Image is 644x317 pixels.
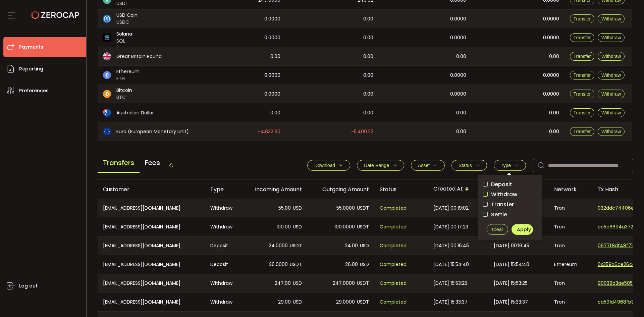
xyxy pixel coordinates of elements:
span: 0.00 [363,34,373,42]
span: 0.00 [270,53,280,60]
span: Withdraw [601,35,621,40]
span: Date Range [364,163,389,168]
span: [DATE] 15:33:37 [494,298,528,306]
span: Asset [418,163,430,168]
span: [DATE] 15:54:40 [433,261,469,268]
img: eur_portfolio.svg [103,127,111,136]
span: Preferences [19,86,49,96]
span: 0.00 [549,53,559,60]
button: Transfer [570,90,595,98]
span: [DATE] 00:16:45 [433,242,469,250]
span: Status [459,163,472,168]
span: USDT [357,279,369,287]
span: ETH [116,75,140,82]
span: USD [293,204,302,212]
span: [DATE] 15:53:25 [494,279,528,287]
span: Completed [380,242,407,250]
span: 0.0000 [543,34,559,42]
div: Deposit [205,236,240,255]
span: Withdraw [601,129,621,134]
button: Asset [411,160,445,171]
span: Euro (European Monetary Unit) [116,128,189,135]
span: 24.0000 [269,242,288,250]
span: Completed [380,204,407,212]
span: Transfer [574,54,591,59]
button: Transfer [570,108,595,117]
span: USD [293,223,302,231]
span: Completed [380,261,407,268]
span: Transfer [574,91,591,97]
span: 100.0000 [334,223,355,231]
span: SOL [116,38,132,45]
span: 0.00 [363,71,373,79]
div: Withdraw [205,274,240,292]
span: 0.00 [363,53,373,60]
span: 26.00 [345,261,358,268]
div: Incoming Amount [240,186,307,193]
button: Withdraw [598,14,625,23]
span: [DATE] 00:17:23 [433,223,468,231]
span: 55.0000 [336,204,355,212]
span: USD [360,261,369,268]
span: USDT [357,204,369,212]
div: [EMAIL_ADDRESS][DOMAIN_NAME] [98,199,205,217]
span: 0.0000 [450,34,466,42]
span: 29.00 [278,298,291,306]
span: 29.0000 [336,298,355,306]
span: Great Britain Pound [116,53,162,60]
div: [EMAIL_ADDRESS][DOMAIN_NAME] [98,274,205,292]
div: Withdraw [205,293,240,311]
span: Transfer [574,72,591,78]
div: Deposit [205,255,240,274]
span: USDT [290,261,302,268]
button: Transfer [570,71,595,80]
span: Transfer [574,110,591,115]
span: USD Coin [116,12,138,19]
span: Payments [19,42,43,52]
button: Withdraw [598,71,625,80]
button: Transfer [570,14,595,23]
div: [EMAIL_ADDRESS][DOMAIN_NAME] [98,293,205,311]
span: Solana [116,31,132,38]
div: Ethereum [549,255,592,274]
button: Withdraw [598,90,625,98]
span: 100.00 [276,223,291,231]
span: [DATE] 15:53:25 [433,279,467,287]
span: Transfer [574,35,591,40]
span: Completed [380,223,407,231]
button: Clear [487,224,508,235]
span: 0.0000 [543,90,559,98]
span: USDT [290,242,302,250]
img: aud_portfolio.svg [103,109,111,117]
span: Transfer [574,16,591,21]
iframe: Chat Widget [610,285,644,317]
img: sol_portfolio.png [103,34,111,42]
img: eth_portfolio.svg [103,71,111,79]
span: 247.0000 [333,279,355,287]
span: 0.0000 [264,15,280,23]
span: 0.00 [363,90,373,98]
div: Network [549,186,592,193]
span: Withdraw [601,54,621,59]
span: Settle [488,211,507,218]
span: 0.00 [549,128,559,136]
div: Status [374,186,428,193]
span: 0.0000 [264,90,280,98]
div: Type [205,186,240,193]
span: 0.00 [363,109,373,117]
span: 55.00 [278,204,291,212]
span: 0.0000 [450,90,466,98]
div: checkbox-group [483,180,537,219]
div: Tron [549,293,592,311]
div: [EMAIL_ADDRESS][DOMAIN_NAME] [98,236,205,255]
span: Clear [492,227,503,232]
div: Created At [428,183,488,195]
div: Tron [549,274,592,292]
span: Completed [380,279,407,287]
button: Withdraw [598,108,625,117]
img: btc_portfolio.svg [103,90,111,98]
button: Withdraw [598,33,625,42]
span: 0.00 [363,15,373,23]
span: [DATE] 15:54:40 [494,261,529,268]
